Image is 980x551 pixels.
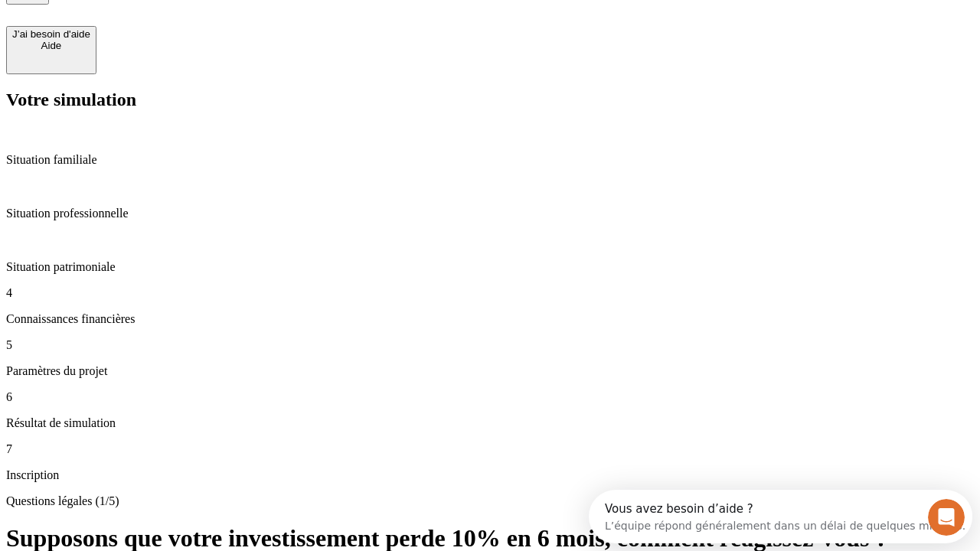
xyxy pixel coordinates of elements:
p: Connaissances financières [6,312,974,326]
div: J’ai besoin d'aide [12,28,90,40]
p: Situation patrimoniale [6,260,974,274]
h2: Votre simulation [6,90,974,110]
div: Aide [12,40,90,51]
p: 5 [6,338,974,352]
p: 6 [6,390,974,404]
p: Questions légales (1/5) [6,494,974,508]
p: 7 [6,442,974,456]
iframe: Intercom live chat discovery launcher [589,490,972,543]
p: Résultat de simulation [6,416,974,430]
p: Inscription [6,468,974,482]
iframe: Intercom live chat [928,499,965,536]
div: L’équipe répond généralement dans un délai de quelques minutes. [16,25,377,41]
button: J’ai besoin d'aideAide [6,26,96,74]
p: Paramètres du projet [6,364,974,378]
p: Situation professionnelle [6,207,974,220]
p: Situation familiale [6,153,974,167]
div: Ouvrir le Messenger Intercom [6,6,422,48]
div: Vous avez besoin d’aide ? [16,13,377,25]
p: 4 [6,286,974,300]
